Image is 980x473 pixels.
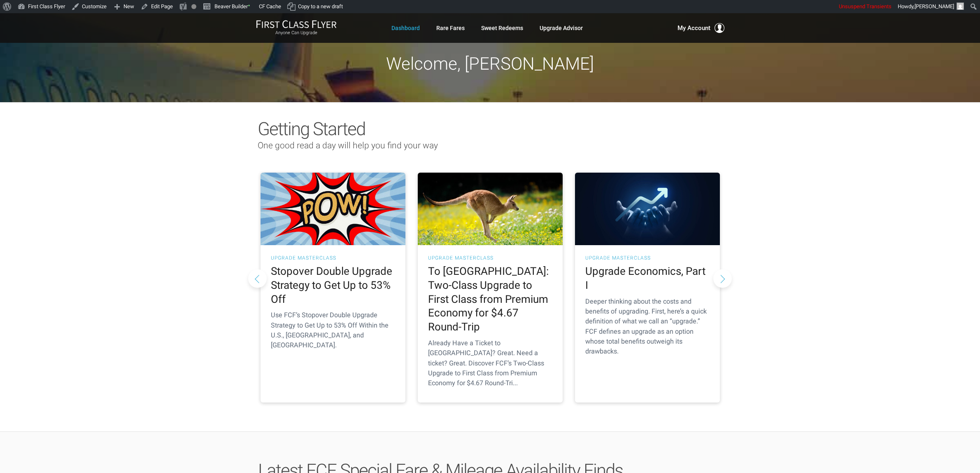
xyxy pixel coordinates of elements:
span: One good read a day will help you find your way [258,140,438,150]
a: Sweet Redeems [481,21,523,35]
h2: Stopover Double Upgrade Strategy to Get Up to 53% Off [271,265,395,306]
span: Getting Started [258,118,365,140]
button: My Account [677,23,724,33]
span: Unsuspend Transients [839,3,892,9]
p: Use FCF’s Stopover Double Upgrade Strategy to Get Up to 53% Off Within the U.S., [GEOGRAPHIC_DATA... [271,310,395,350]
span: Welcome, [PERSON_NAME] [386,54,594,74]
p: Deeper thinking about the costs and benefits of upgrading. First, here’s a quick definition of wh... [585,297,710,357]
a: UPGRADE MASTERCLASS Upgrade Economics, Part I Deeper thinking about the costs and benefits of upg... [575,173,720,403]
h2: To [GEOGRAPHIC_DATA]: Two-Class Upgrade to First Class from Premium Economy for $4.67 Round-Trip [428,265,552,334]
h3: UPGRADE MASTERCLASS [585,255,710,260]
button: Previous slide [248,269,267,288]
img: First Class Flyer [256,20,337,28]
button: Next slide [713,269,732,288]
h2: Upgrade Economics, Part I [585,265,710,293]
span: • [248,1,250,10]
a: Dashboard [391,21,420,35]
a: Upgrade Advisor [540,21,583,35]
span: My Account [677,23,710,33]
h3: UPGRADE MASTERCLASS [271,255,395,260]
a: First Class FlyerAnyone Can Upgrade [256,20,337,36]
a: UPGRADE MASTERCLASS Stopover Double Upgrade Strategy to Get Up to 53% Off Use FCF’s Stopover Doub... [261,173,405,403]
small: Anyone Can Upgrade [256,30,337,36]
span: [PERSON_NAME] [915,3,954,9]
p: Already Have a Ticket to [GEOGRAPHIC_DATA]? Great. Need a ticket? Great. Discover FCF’s Two-Class... [428,338,552,388]
a: UPGRADE MASTERCLASS To [GEOGRAPHIC_DATA]: Two-Class Upgrade to First Class from Premium Economy f... [418,173,563,403]
a: Rare Fares [436,21,465,35]
h3: UPGRADE MASTERCLASS [428,255,552,260]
